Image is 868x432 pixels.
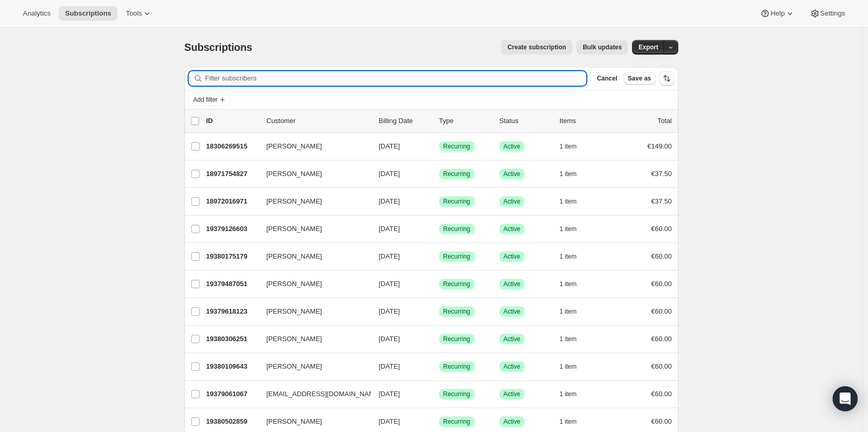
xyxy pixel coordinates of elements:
span: [PERSON_NAME] [267,196,322,207]
span: Help [770,9,784,18]
button: 1 item [560,387,588,401]
span: Active [504,280,521,288]
span: €60.00 [651,390,672,398]
div: 19379487051[PERSON_NAME][DATE]SuccessRecurringSuccessActive1 item€60.00 [206,277,672,291]
p: 18971754827 [206,169,258,179]
p: 19379618123 [206,306,258,317]
input: Filter subscribers [205,71,587,86]
span: [DATE] [379,225,400,233]
button: [PERSON_NAME] [260,248,364,265]
span: Active [504,225,521,233]
span: 1 item [560,142,577,151]
button: Settings [804,6,851,21]
button: [PERSON_NAME] [260,193,364,210]
span: Subscriptions [185,42,253,53]
button: 1 item [560,414,588,429]
p: Status [499,116,551,126]
div: IDCustomerBilling DateTypeStatusItemsTotal [206,116,672,126]
p: 19380109643 [206,361,258,372]
span: €37.50 [651,197,672,205]
button: 1 item [560,139,588,154]
span: Recurring [443,362,470,371]
span: [PERSON_NAME] [267,279,322,289]
span: Active [504,307,521,316]
button: Tools [120,6,159,21]
div: 19380175179[PERSON_NAME][DATE]SuccessRecurringSuccessActive1 item€60.00 [206,249,672,264]
span: 1 item [560,390,577,398]
button: [PERSON_NAME] [260,138,364,155]
div: 18306269515[PERSON_NAME][DATE]SuccessRecurringSuccessActive1 item€149.00 [206,139,672,154]
span: Active [504,390,521,398]
span: €60.00 [651,252,672,260]
p: 18306269515 [206,141,258,152]
p: 19380306251 [206,334,258,344]
span: 1 item [560,362,577,371]
span: €149.00 [648,142,672,150]
button: Help [754,6,801,21]
span: €60.00 [651,225,672,233]
button: Cancel [593,72,621,85]
span: [DATE] [379,335,400,343]
span: 1 item [560,252,577,261]
button: 1 item [560,194,588,209]
p: 18972016971 [206,196,258,207]
button: Analytics [17,6,57,21]
span: Recurring [443,280,470,288]
span: Recurring [443,417,470,426]
p: Billing Date [379,116,431,126]
p: ID [206,116,258,126]
span: Recurring [443,225,470,233]
span: [PERSON_NAME] [267,416,322,427]
span: Active [504,142,521,151]
span: Save as [628,74,651,83]
button: 1 item [560,222,588,236]
span: Export [638,43,658,51]
span: Active [504,335,521,343]
span: Create subscription [507,43,566,51]
span: [DATE] [379,170,400,178]
div: 18972016971[PERSON_NAME][DATE]SuccessRecurringSuccessActive1 item€37.50 [206,194,672,209]
button: Create subscription [501,40,572,55]
span: €60.00 [651,417,672,425]
div: Type [439,116,491,126]
span: Active [504,417,521,426]
p: Customer [267,116,371,126]
span: Recurring [443,307,470,316]
span: 1 item [560,170,577,178]
button: [PERSON_NAME] [260,413,364,430]
div: 19380306251[PERSON_NAME][DATE]SuccessRecurringSuccessActive1 item€60.00 [206,332,672,346]
span: [DATE] [379,417,400,425]
span: Recurring [443,335,470,343]
div: 19379126603[PERSON_NAME][DATE]SuccessRecurringSuccessActive1 item€60.00 [206,222,672,236]
button: Save as [624,72,655,85]
button: Subscriptions [59,6,117,21]
span: Active [504,252,521,261]
button: [PERSON_NAME] [260,166,364,182]
span: [DATE] [379,307,400,315]
div: Open Intercom Messenger [833,386,858,411]
span: €60.00 [651,307,672,315]
button: 1 item [560,277,588,291]
span: [DATE] [379,252,400,260]
span: [EMAIL_ADDRESS][DOMAIN_NAME] [267,389,381,399]
span: [PERSON_NAME] [267,224,322,234]
span: Recurring [443,142,470,151]
p: Total [657,116,672,126]
span: [PERSON_NAME] [267,169,322,179]
button: 1 item [560,304,588,319]
span: Bulk updates [583,43,622,51]
button: [PERSON_NAME] [260,221,364,237]
span: Tools [126,9,142,18]
span: €37.50 [651,170,672,178]
div: 19380109643[PERSON_NAME][DATE]SuccessRecurringSuccessActive1 item€60.00 [206,359,672,374]
button: [PERSON_NAME] [260,303,364,320]
span: 1 item [560,335,577,343]
div: 19379061067[EMAIL_ADDRESS][DOMAIN_NAME][DATE]SuccessRecurringSuccessActive1 item€60.00 [206,387,672,401]
span: [DATE] [379,142,400,150]
span: [DATE] [379,390,400,398]
span: Recurring [443,197,470,206]
span: [PERSON_NAME] [267,334,322,344]
p: 19379061067 [206,389,258,399]
button: 1 item [560,332,588,346]
span: Active [504,362,521,371]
